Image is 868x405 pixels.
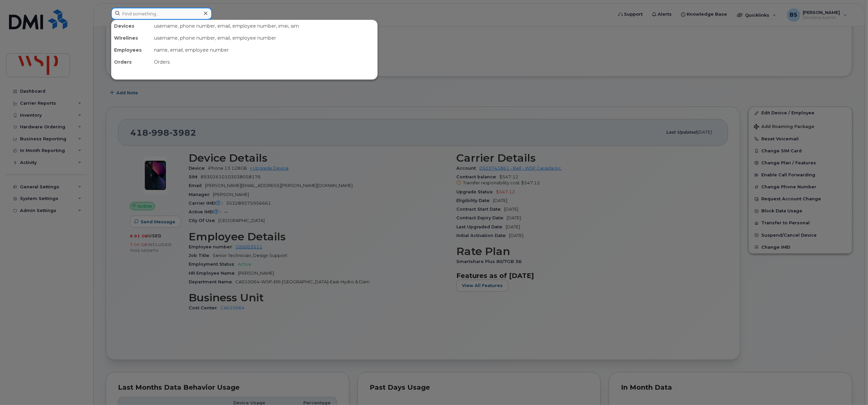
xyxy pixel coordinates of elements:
div: Devices [111,20,151,32]
div: Employees [111,44,151,56]
div: Orders [111,56,151,68]
div: name, email, employee number [151,44,377,56]
div: username, phone number, email, employee number, imei, sim [151,20,377,32]
input: Find something... [111,8,212,20]
div: Orders [151,56,377,68]
div: username, phone number, email, employee number [151,32,377,44]
div: Wirelines [111,32,151,44]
